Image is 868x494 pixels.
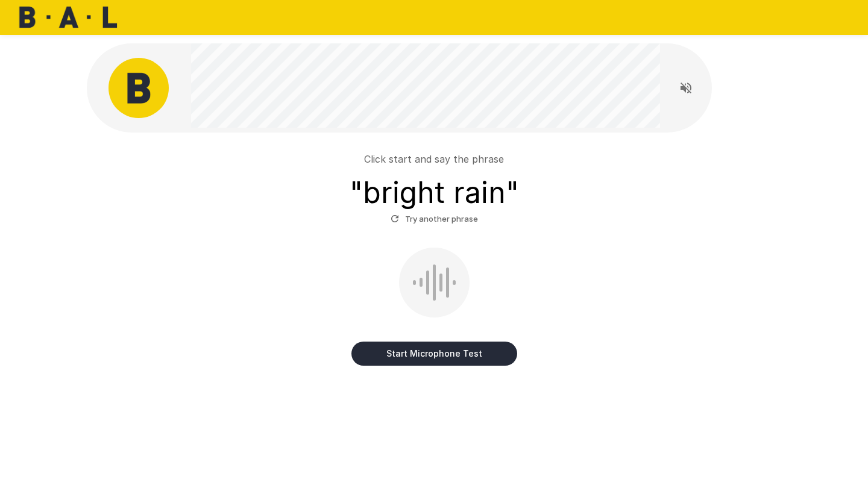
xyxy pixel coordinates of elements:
[108,58,169,118] img: bal_avatar.png
[674,76,698,100] button: Read questions aloud
[364,152,504,166] p: Click start and say the phrase
[388,210,481,228] button: Try another phrase
[351,342,517,366] button: Start Microphone Test
[350,176,519,210] h3: " bright rain "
